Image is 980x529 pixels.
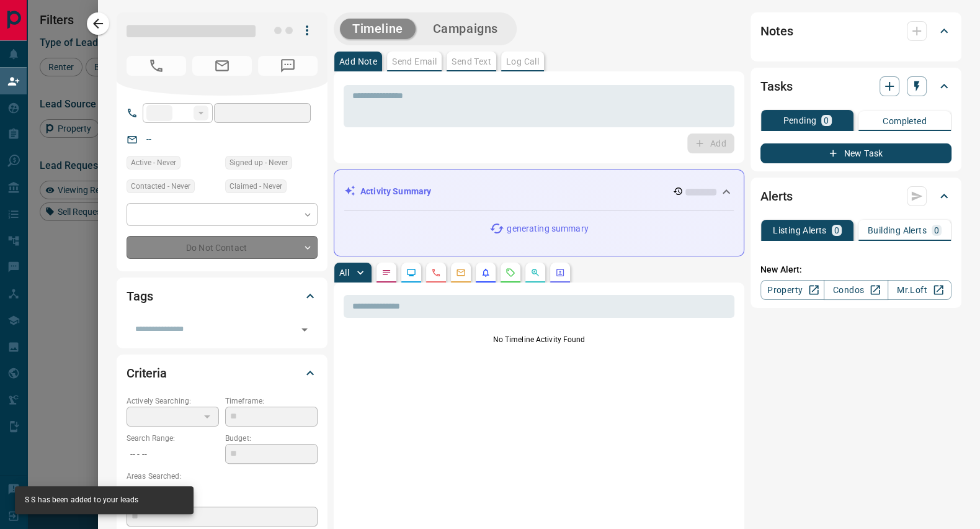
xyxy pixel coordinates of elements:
p: -- - -- [127,444,219,464]
p: Completed [883,117,927,125]
p: No Timeline Activity Found [344,334,734,345]
svg: Listing Alerts [481,268,491,278]
p: Building Alerts [868,226,927,235]
p: Timeframe: [225,396,318,407]
p: 0 [824,116,829,125]
p: Motivation: [127,495,318,507]
span: Signed up - Never [229,156,288,169]
p: Budget: [225,433,318,444]
a: Condos [824,280,888,300]
svg: Agent Actions [555,268,565,278]
p: Add Note [339,57,377,66]
p: Areas Searched: [127,471,318,482]
button: Timeline [340,19,416,39]
span: No Number [127,56,186,76]
svg: Opportunities [530,268,540,278]
h2: Criteria [127,363,167,383]
span: Active - Never [131,156,176,169]
div: Do Not Contact [127,236,318,259]
svg: Calls [431,268,441,278]
p: New Alert: [760,263,951,276]
p: Search Range: [127,433,219,444]
a: Mr.Loft [888,280,951,300]
span: Claimed - Never [229,180,282,192]
p: All [339,268,349,277]
p: 0 [834,226,839,235]
h2: Tasks [760,76,792,96]
p: Actively Searching: [127,396,219,407]
div: Criteria [127,358,318,388]
a: -- [146,134,151,144]
div: Tags [127,281,318,311]
span: No Email [192,56,252,76]
p: Pending [783,116,816,125]
h2: Alerts [760,186,793,206]
button: Open [296,321,313,338]
button: New Task [760,143,951,163]
svg: Requests [506,268,515,278]
span: No Number [258,56,318,76]
div: S S has been added to your leads [25,490,138,510]
div: Notes [760,16,951,46]
svg: Lead Browsing Activity [406,268,416,278]
p: Listing Alerts [773,226,827,235]
div: Activity Summary [344,180,734,203]
p: Activity Summary [360,185,431,198]
p: 0 [934,226,939,235]
a: Property [760,280,824,300]
svg: Emails [456,268,466,278]
h2: Notes [760,21,793,41]
span: Contacted - Never [131,180,190,192]
div: Alerts [760,181,951,211]
h2: Tags [127,286,153,306]
p: generating summary [507,222,588,235]
button: Campaigns [421,19,510,39]
div: Tasks [760,71,951,101]
svg: Notes [381,268,391,278]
